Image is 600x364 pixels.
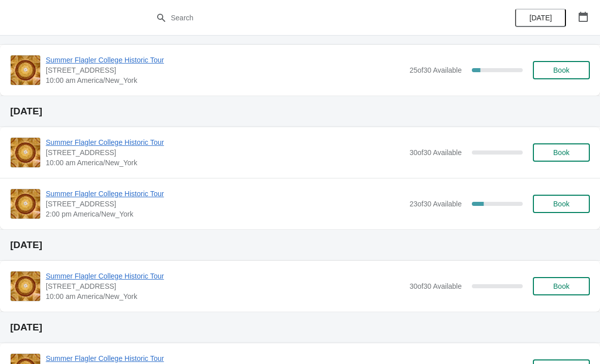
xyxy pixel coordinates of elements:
span: 25 of 30 Available [409,66,462,74]
button: Book [533,195,590,213]
button: [DATE] [515,9,566,27]
span: Book [553,66,569,74]
h2: [DATE] [10,106,590,116]
span: Summer Flagler College Historic Tour [46,271,404,281]
span: [STREET_ADDRESS] [46,65,404,75]
span: Book [553,200,569,208]
span: Summer Flagler College Historic Tour [46,55,404,65]
button: Book [533,277,590,295]
h2: [DATE] [10,240,590,250]
span: Summer Flagler College Historic Tour [46,353,404,363]
span: Book [553,282,569,290]
h2: [DATE] [10,322,590,332]
span: Book [553,148,569,157]
img: Summer Flagler College Historic Tour | 74 King Street, St. Augustine, FL, USA | 10:00 am America/... [11,138,40,167]
span: [DATE] [529,14,552,22]
span: 10:00 am America/New_York [46,75,404,85]
span: [STREET_ADDRESS] [46,281,404,291]
span: [STREET_ADDRESS] [46,199,404,209]
span: 30 of 30 Available [409,148,462,157]
img: Summer Flagler College Historic Tour | 74 King Street, St. Augustine, FL, USA | 2:00 pm America/N... [11,189,40,219]
span: [STREET_ADDRESS] [46,147,404,158]
button: Book [533,61,590,79]
img: Summer Flagler College Historic Tour | 74 King Street, St. Augustine, FL, USA | 10:00 am America/... [11,55,40,85]
span: 2:00 pm America/New_York [46,209,404,219]
span: 23 of 30 Available [409,200,462,208]
img: Summer Flagler College Historic Tour | 74 King Street, St. Augustine, FL, USA | 10:00 am America/... [11,271,40,301]
span: Summer Flagler College Historic Tour [46,137,404,147]
button: Book [533,143,590,162]
span: 30 of 30 Available [409,282,462,290]
span: 10:00 am America/New_York [46,158,404,168]
span: Summer Flagler College Historic Tour [46,189,404,199]
input: Search [170,9,450,27]
span: 10:00 am America/New_York [46,291,404,301]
